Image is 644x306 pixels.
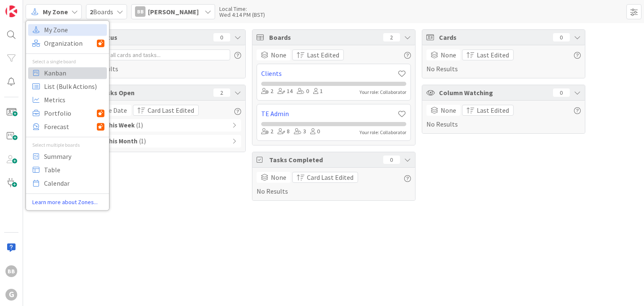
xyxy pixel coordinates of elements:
[426,105,581,129] div: No Results
[44,37,97,49] span: Organization
[269,155,379,165] span: Tasks Completed
[462,49,514,60] button: Last Edited
[553,33,570,41] div: 0
[26,141,109,149] div: Select multiple boards
[135,6,145,17] div: BB
[90,8,93,16] b: 2
[148,7,199,17] span: [PERSON_NAME]
[269,32,379,42] span: Boards
[28,67,107,79] a: Kanban
[278,87,293,96] div: 14
[313,87,323,96] div: 1
[99,88,209,98] span: Tasks Open
[87,49,230,60] input: Search all cards and tasks...
[28,150,107,162] a: Summary
[44,67,104,79] span: Kanban
[28,177,107,189] a: Calendar
[99,32,207,42] span: Focus
[28,94,107,106] a: Metrics
[441,105,456,115] span: None
[426,49,581,74] div: No Results
[28,107,107,119] a: Portfolio
[261,68,397,78] a: Clients
[261,87,273,96] div: 2
[139,137,146,146] span: ( 1 )
[441,50,456,60] span: None
[307,50,339,60] span: Last Edited
[439,88,549,98] span: Column Watching
[136,121,143,130] span: ( 1 )
[28,80,107,92] a: List (Bulk Actions)
[310,127,320,136] div: 0
[43,7,68,17] span: My Zone
[307,172,353,182] span: Card Last Edited
[5,265,17,277] div: BB
[44,93,104,106] span: Metrics
[257,172,411,196] div: No Results
[5,289,17,301] div: G
[360,88,406,96] div: Your role: Collaborator
[44,80,104,93] span: List (Bulk Actions)
[477,50,509,60] span: Last Edited
[44,177,104,189] span: Calendar
[28,24,107,36] a: My Zone
[477,105,509,115] span: Last Edited
[271,172,286,182] span: None
[87,49,241,74] div: No Results
[44,150,104,163] span: Summary
[28,164,107,176] a: Table
[133,105,199,116] button: Card Last Edited
[148,105,194,115] span: Card Last Edited
[92,121,135,130] b: Due This Week
[44,23,104,36] span: My Zone
[261,127,273,136] div: 2
[553,88,570,97] div: 0
[383,33,400,41] div: 2
[219,12,265,18] div: Wed 4:14 PM (BST)
[213,88,230,97] div: 2
[90,7,113,17] span: Boards
[28,121,107,132] a: Forecast
[297,87,309,96] div: 0
[383,156,400,164] div: 0
[261,109,397,119] a: TE Admin
[26,198,109,207] a: Learn more about Zones...
[219,6,265,12] div: Local Time:
[271,50,286,60] span: None
[462,105,514,116] button: Last Edited
[28,37,107,49] a: Organization
[44,107,97,119] span: Portfolio
[26,58,109,65] div: Select a single board
[5,5,17,17] img: Visit kanbanzone.com
[101,105,127,115] span: Due Date
[278,127,290,136] div: 8
[292,49,344,60] button: Last Edited
[92,137,138,146] b: Due This Month
[292,172,358,183] button: Card Last Edited
[360,129,406,136] div: Your role: Collaborator
[213,33,230,41] div: 0
[439,32,549,42] span: Cards
[44,120,97,133] span: Forecast
[294,127,306,136] div: 3
[44,163,104,176] span: Table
